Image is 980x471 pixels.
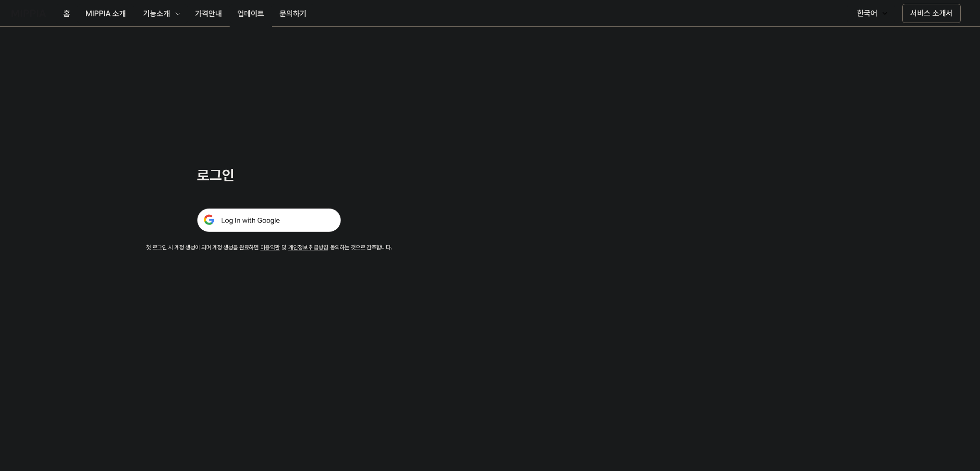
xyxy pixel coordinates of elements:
[230,4,272,24] button: 업데이트
[146,244,392,252] div: 첫 로그인 시 계정 생성이 되며 계정 생성을 완료하면 및 동의하는 것으로 간주합니다.
[902,4,961,23] button: 서비스 소개서
[847,4,894,23] button: 한국어
[134,4,187,24] button: 기능소개
[56,4,78,24] button: 홈
[272,4,314,24] button: 문의하기
[230,0,272,27] a: 업데이트
[141,8,172,20] div: 기능소개
[78,4,134,24] button: MIPPIA 소개
[12,10,46,17] img: logo
[197,208,341,232] img: 구글 로그인 버튼
[260,244,280,251] a: 이용약관
[288,244,328,251] a: 개인정보 취급방침
[197,165,341,185] h1: 로그인
[187,4,230,24] button: 가격안내
[855,8,879,19] div: 한국어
